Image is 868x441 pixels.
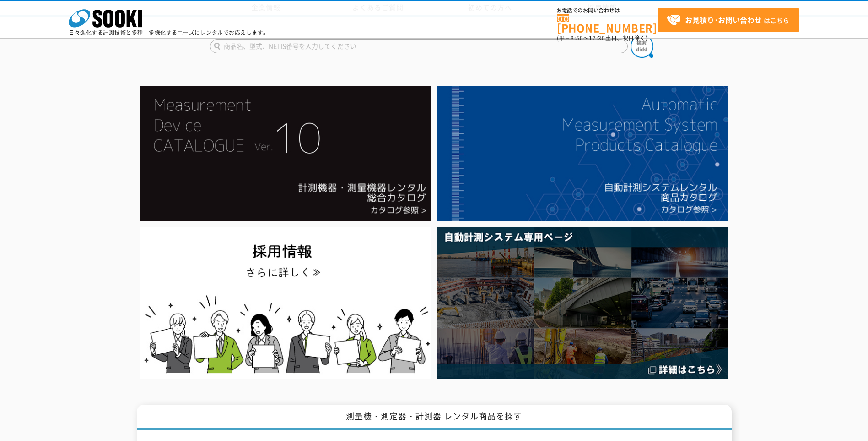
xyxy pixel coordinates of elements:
img: Catalog Ver10 [140,86,431,221]
input: 商品名、型式、NETIS番号を入力してください [210,39,628,53]
img: btn_search.png [631,35,653,58]
p: 日々進化する計測技術と多種・多様化するニーズにレンタルでお応えします。 [69,30,269,35]
strong: お見積り･お問い合わせ [685,14,762,25]
h1: 測量機・測定器・計測器 レンタル商品を探す [137,405,732,430]
img: 自動計測システム専用ページ [437,227,728,379]
span: 17:30 [589,34,605,42]
img: 自動計測システムカタログ [437,86,728,221]
span: お電話でのお問い合わせは [557,8,658,13]
span: はこちら [667,13,789,27]
img: SOOKI recruit [140,227,431,379]
span: (平日 ～ 土日、祝日除く) [557,34,647,42]
a: お見積り･お問い合わせはこちら [658,8,799,32]
span: 8:50 [571,34,583,42]
a: [PHONE_NUMBER] [557,14,658,33]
